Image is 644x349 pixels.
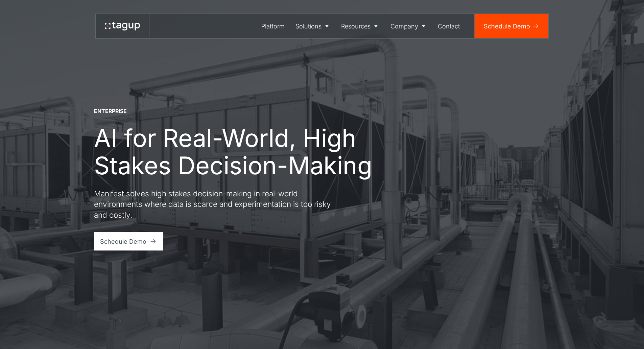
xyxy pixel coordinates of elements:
[94,232,163,250] a: Schedule Demo
[261,22,285,31] div: Platform
[295,22,321,31] div: Solutions
[336,14,385,38] a: Resources
[256,14,290,38] a: Platform
[385,14,433,38] a: Company
[94,124,378,179] h1: AI for Real-World, High Stakes Decision-Making
[433,14,466,38] a: Contact
[438,22,460,31] div: Contact
[94,108,127,115] div: ENTERPRISE
[94,188,337,220] p: Manifest solves high stakes decision-making in real-world environments where data is scarce and e...
[475,14,548,38] a: Schedule Demo
[390,22,418,31] div: Company
[341,22,371,31] div: Resources
[100,237,146,246] div: Schedule Demo
[484,22,530,31] div: Schedule Demo
[290,14,336,38] a: Solutions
